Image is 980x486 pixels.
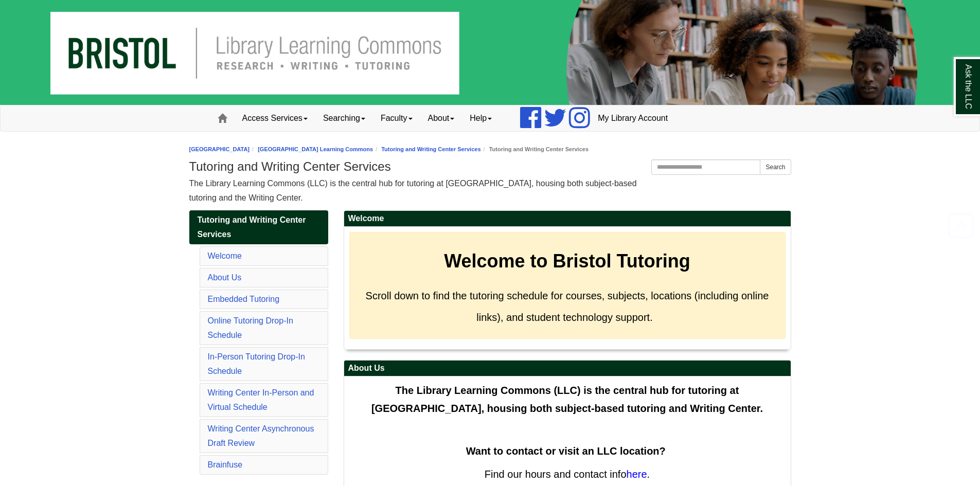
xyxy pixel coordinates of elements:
strong: Welcome to Bristol Tutoring [444,250,690,272]
a: Embedded Tutoring [208,295,280,303]
strong: Want to contact or visit an LLC location? [466,445,666,457]
a: here [627,469,647,480]
a: Tutoring and Writing Center Services [381,146,480,152]
span: . [647,469,650,480]
a: Tutoring and Writing Center Services [189,210,328,244]
h1: Tutoring and Writing Center Services [189,159,791,174]
span: The Library Learning Commons (LLC) is the central hub for tutoring at [GEOGRAPHIC_DATA], housing ... [371,385,763,414]
span: Scroll down to find the tutoring schedule for courses, subjects, locations (including online link... [366,290,769,323]
h2: About Us [344,361,791,376]
h2: Welcome [344,211,791,227]
a: Back to Top [945,219,977,232]
span: Tutoring and Writing Center Services [198,215,306,239]
a: [GEOGRAPHIC_DATA] [189,146,250,152]
a: [GEOGRAPHIC_DATA] Learning Commons [258,146,373,152]
span: Find our hours and contact info [485,469,627,480]
a: About [420,105,462,131]
button: Search [760,159,791,175]
a: My Library Account [590,105,675,131]
a: Online Tutoring Drop-In Schedule [208,316,293,339]
a: Faculty [373,105,420,131]
a: Access Services [235,105,315,131]
a: Writing Center Asynchronous Draft Review [208,424,314,447]
a: Writing Center In-Person and Virtual Schedule [208,388,314,411]
a: In-Person Tutoring Drop-In Schedule [208,352,305,375]
a: Help [462,105,500,131]
a: Welcome [208,251,242,260]
a: Searching [315,105,373,131]
span: The Library Learning Commons (LLC) is the central hub for tutoring at [GEOGRAPHIC_DATA], housing ... [189,179,637,202]
a: About Us [208,273,242,282]
nav: breadcrumb [189,145,791,154]
li: Tutoring and Writing Center Services [481,145,589,154]
a: Brainfuse [208,460,243,469]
